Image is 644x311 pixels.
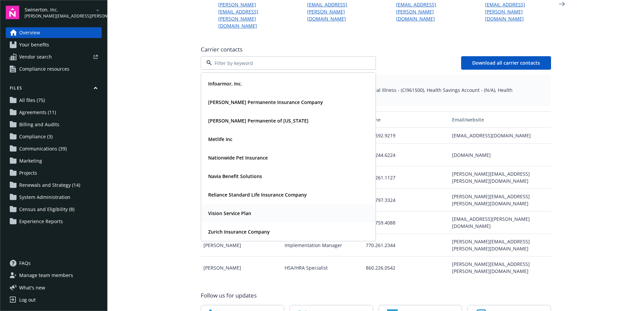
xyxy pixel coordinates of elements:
span: Census and Eligibility (8) [19,204,74,215]
input: Filter by keyword [212,60,362,67]
strong: Infoarmor, Inc. [208,80,242,87]
span: [PERSON_NAME][EMAIL_ADDRESS][PERSON_NAME][DOMAIN_NAME] [25,13,94,19]
span: FAQs [19,258,31,269]
span: System Administration [19,192,70,203]
a: Billing and Audits [6,119,102,130]
div: Implementation Manager [282,234,363,256]
span: Overview [19,27,40,38]
strong: Vision Service Plan [208,210,251,216]
div: [EMAIL_ADDRESS][PERSON_NAME][DOMAIN_NAME] [449,211,551,234]
span: Vendor search [19,51,52,62]
a: Your benefits [6,39,102,50]
a: Vendor search [6,51,102,62]
span: Agreements (11) [19,107,56,118]
div: [PERSON_NAME][EMAIL_ADDRESS][PERSON_NAME][DOMAIN_NAME] [449,189,551,211]
a: Overview [6,27,102,38]
span: Compliance (3) [19,131,53,142]
span: All files (75) [19,95,45,106]
a: [PERSON_NAME][EMAIL_ADDRESS][PERSON_NAME][DOMAIN_NAME] [218,1,284,29]
div: Phone [366,116,447,123]
div: Log out [19,295,36,305]
button: Files [6,85,102,94]
a: Agreements (11) [6,107,102,118]
div: 770.261.2344 [363,234,449,256]
button: Download all carrier contacts [461,56,551,70]
div: [PERSON_NAME] [201,256,282,279]
div: [EMAIL_ADDRESS][DOMAIN_NAME] [449,128,551,144]
button: Phone [363,111,449,128]
div: HSA/HRA Specialist [282,256,363,279]
span: Communications (39) [19,143,67,154]
span: Billing and Audits [19,119,59,130]
button: Swinerton, Inc.[PERSON_NAME][EMAIL_ADDRESS][PERSON_NAME][DOMAIN_NAME]arrowDropDown [25,6,102,19]
span: Manage team members [19,270,73,281]
a: Renewals and Strategy (14) [6,180,102,191]
a: Communications (39) [6,143,102,154]
div: 720.759.4088 [363,211,449,234]
span: Medical PPO - (3338271), HDHP PPO - (3338271), Accident - (AI961580), Critical Illness - (CI96150... [206,87,546,101]
div: [PERSON_NAME] [201,234,282,256]
strong: [PERSON_NAME] Permanente Insurance Company [208,99,323,105]
strong: Nationwide Pet Insurance [208,154,268,161]
span: Your benefits [19,39,49,50]
div: [PERSON_NAME][EMAIL_ADDRESS][PERSON_NAME][DOMAIN_NAME] [449,166,551,189]
div: 800.592.9219 [363,128,449,144]
span: Plan types [206,80,546,87]
img: navigator-logo.svg [6,6,19,19]
a: Manage team members [6,270,102,281]
div: [PERSON_NAME][EMAIL_ADDRESS][PERSON_NAME][DOMAIN_NAME] [449,234,551,256]
div: [DOMAIN_NAME] [449,144,551,166]
div: 770.261.1127 [363,166,449,189]
div: 800.244.6224 [363,144,449,166]
strong: Metlife Inc [208,136,232,142]
span: What ' s new [19,284,45,291]
span: Renewals and Strategy (14) [19,180,80,191]
a: arrowDropDown [94,6,102,14]
span: Swinerton, Inc. [25,6,94,13]
a: Experience Reports [6,216,102,227]
a: FAQs [6,258,102,269]
a: System Administration [6,192,102,203]
div: [PERSON_NAME][EMAIL_ADDRESS][PERSON_NAME][DOMAIN_NAME] [449,256,551,279]
a: Census and Eligibility (8) [6,204,102,215]
a: Compliance resources [6,64,102,74]
strong: Reliance Standard Life Insurance Company [208,192,307,198]
strong: Zurich Insurance Company [208,229,270,235]
span: Download all carrier contacts [472,60,540,66]
span: Experience Reports [19,216,63,227]
a: Projects [6,168,102,178]
strong: Navia Benefit Solutions [208,173,262,179]
button: What's new [6,284,56,291]
a: All files (75) [6,95,102,106]
strong: [PERSON_NAME] Permanente of [US_STATE] [208,117,309,124]
span: Follow us for updates [201,291,257,300]
div: Email/website [452,116,548,123]
button: Email/website [449,111,551,128]
span: Marketing [19,155,42,166]
span: Projects [19,168,37,178]
div: 601.797.3324 [363,189,449,211]
div: 860.226.0542 [363,256,449,279]
span: Carrier contacts [201,45,551,54]
a: Compliance (3) [6,131,102,142]
span: Compliance resources [19,64,69,74]
a: Marketing [6,155,102,166]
